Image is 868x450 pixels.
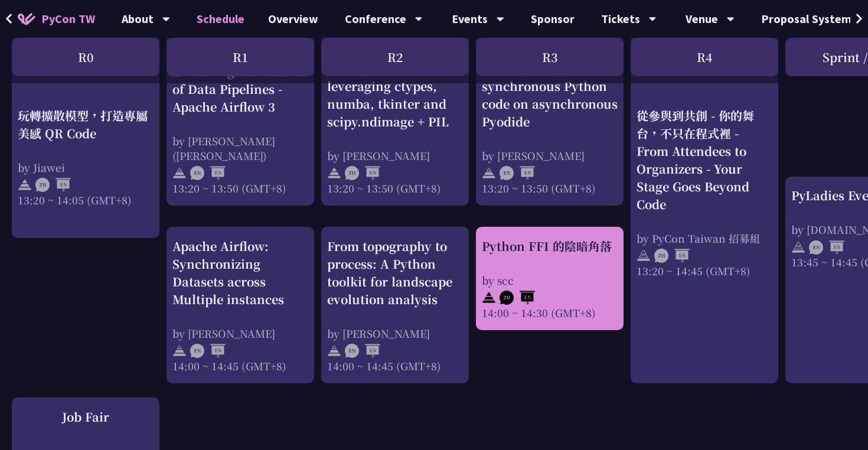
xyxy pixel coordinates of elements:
div: 14:00 ~ 14:45 (GMT+8) [327,358,463,373]
span: PyCon TW [41,10,95,28]
div: by Jiawei [18,159,154,174]
a: How to write an easy to use, interactive physics/science/engineering simulator leveraging ctypes,... [327,6,463,195]
div: Apache Airflow: Synchronizing Datasets across Multiple instances [172,237,308,308]
img: ENEN.5a408d1.svg [190,166,226,180]
div: by [PERSON_NAME] [327,148,463,163]
img: svg+xml;base64,PHN2ZyB4bWxucz0iaHR0cDovL3d3dy53My5vcmcvMjAwMC9zdmciIHdpZHRoPSIyNCIgaGVpZ2h0PSIyNC... [327,344,341,358]
img: svg+xml;base64,PHN2ZyB4bWxucz0iaHR0cDovL3d3dy53My5vcmcvMjAwMC9zdmciIHdpZHRoPSIyNCIgaGVpZ2h0PSIyNC... [637,249,651,263]
img: svg+xml;base64,PHN2ZyB4bWxucz0iaHR0cDovL3d3dy53My5vcmcvMjAwMC9zdmciIHdpZHRoPSIyNCIgaGVpZ2h0PSIyNC... [172,166,187,180]
div: by [PERSON_NAME] ([PERSON_NAME]) [172,133,308,163]
div: by PyCon Taiwan 招募組 [637,230,772,245]
div: R3 [476,38,624,76]
img: ZHEN.371966e.svg [35,178,71,192]
a: Apache Airflow: Synchronizing Datasets across Multiple instances by [PERSON_NAME] 14:00 ~ 14:45 (... [172,237,308,373]
div: 13:20 ~ 13:50 (GMT+8) [327,181,463,195]
div: R1 [167,38,314,76]
img: ENEN.5a408d1.svg [809,240,844,255]
a: AST Black Magic: Run synchronous Python code on asynchronous Pyodide by [PERSON_NAME] 13:20 ~ 13:... [482,6,618,195]
img: svg+xml;base64,PHN2ZyB4bWxucz0iaHR0cDovL3d3dy53My5vcmcvMjAwMC9zdmciIHdpZHRoPSIyNCIgaGVpZ2h0PSIyNC... [482,291,496,305]
div: 13:20 ~ 14:45 (GMT+8) [637,263,772,278]
a: PyCon TW [6,4,107,34]
div: by [PERSON_NAME] [172,326,308,341]
img: ENEN.5a408d1.svg [190,344,226,358]
div: R2 [321,38,469,76]
div: 14:00 ~ 14:30 (GMT+8) [482,305,618,320]
a: Unlocking the Future of Data Pipelines - Apache Airflow 3 by [PERSON_NAME] ([PERSON_NAME]) 13:20 ... [172,6,308,195]
div: 13:20 ~ 13:50 (GMT+8) [482,181,618,195]
img: ZHEN.371966e.svg [345,166,380,180]
div: Python FFI 的陰暗角落 [482,237,618,255]
div: by [PERSON_NAME] [482,148,618,163]
div: Unlocking the Future of Data Pipelines - Apache Airflow 3 [172,63,308,116]
img: svg+xml;base64,PHN2ZyB4bWxucz0iaHR0cDovL3d3dy53My5vcmcvMjAwMC9zdmciIHdpZHRoPSIyNCIgaGVpZ2h0PSIyNC... [791,240,805,255]
div: R4 [631,38,778,76]
div: 玩轉擴散模型，打造專屬美感 QR Code [18,106,154,142]
div: From topography to process: A Python toolkit for landscape evolution analysis [327,237,463,308]
div: R0 [12,38,159,76]
img: svg+xml;base64,PHN2ZyB4bWxucz0iaHR0cDovL3d3dy53My5vcmcvMjAwMC9zdmciIHdpZHRoPSIyNCIgaGVpZ2h0PSIyNC... [172,344,187,358]
div: AST Black Magic: Run synchronous Python code on asynchronous Pyodide [482,60,618,131]
img: Home icon of PyCon TW 2025 [18,13,35,25]
div: Job Fair [18,408,154,426]
img: ENEN.5a408d1.svg [500,166,535,180]
img: svg+xml;base64,PHN2ZyB4bWxucz0iaHR0cDovL3d3dy53My5vcmcvMjAwMC9zdmciIHdpZHRoPSIyNCIgaGVpZ2h0PSIyNC... [18,178,32,192]
div: 14:00 ~ 14:45 (GMT+8) [172,358,308,373]
div: 13:20 ~ 13:50 (GMT+8) [172,181,308,195]
img: ZHEN.371966e.svg [654,249,690,263]
img: svg+xml;base64,PHN2ZyB4bWxucz0iaHR0cDovL3d3dy53My5vcmcvMjAwMC9zdmciIHdpZHRoPSIyNCIgaGVpZ2h0PSIyNC... [327,166,341,180]
a: 從參與到共創 - 你的舞台，不只在程式裡 - From Attendees to Organizers - Your Stage Goes Beyond Code by PyCon Taiwan... [637,6,772,373]
div: by scc [482,273,618,288]
a: 玩轉擴散模型，打造專屬美感 QR Code by Jiawei 13:20 ~ 14:05 (GMT+8) [18,6,154,228]
div: by [PERSON_NAME] [327,326,463,341]
a: From topography to process: A Python toolkit for landscape evolution analysis by [PERSON_NAME] 14... [327,237,463,373]
img: ENEN.5a408d1.svg [345,344,380,358]
img: ZHEN.371966e.svg [500,291,535,305]
a: Python FFI 的陰暗角落 by scc 14:00 ~ 14:30 (GMT+8) [482,237,618,320]
img: svg+xml;base64,PHN2ZyB4bWxucz0iaHR0cDovL3d3dy53My5vcmcvMjAwMC9zdmciIHdpZHRoPSIyNCIgaGVpZ2h0PSIyNC... [482,166,496,180]
div: 13:20 ~ 14:05 (GMT+8) [18,192,154,207]
div: 從參與到共創 - 你的舞台，不只在程式裡 - From Attendees to Organizers - Your Stage Goes Beyond Code [637,106,772,213]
